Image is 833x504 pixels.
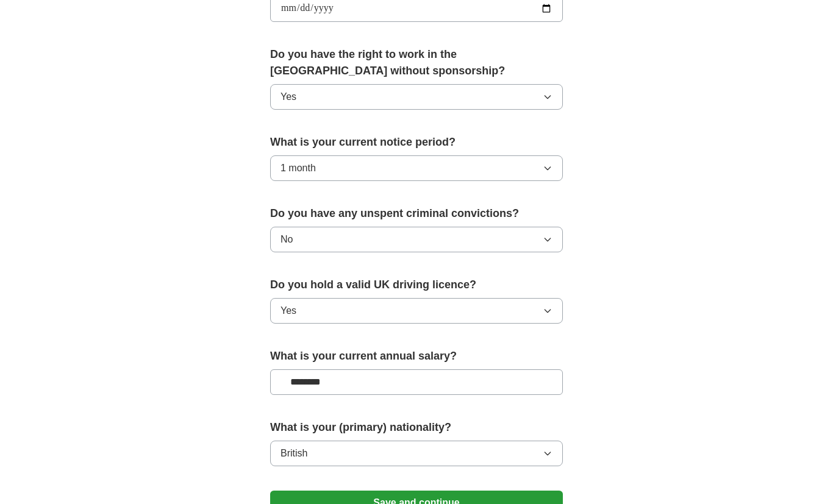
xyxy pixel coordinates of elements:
span: Yes [281,303,296,318]
label: Do you hold a valid UK driving licence? [270,277,563,293]
span: British [281,446,307,461]
button: Yes [270,84,563,110]
button: British [270,441,563,466]
span: No [281,232,293,247]
label: Do you have the right to work in the [GEOGRAPHIC_DATA] without sponsorship? [270,46,563,79]
span: 1 month [281,161,316,176]
button: No [270,227,563,252]
span: Yes [281,90,296,104]
label: Do you have any unspent criminal convictions? [270,205,563,222]
button: Yes [270,298,563,324]
label: What is your current annual salary? [270,348,563,364]
label: What is your current notice period? [270,134,563,151]
label: What is your (primary) nationality? [270,419,563,436]
button: 1 month [270,155,563,181]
